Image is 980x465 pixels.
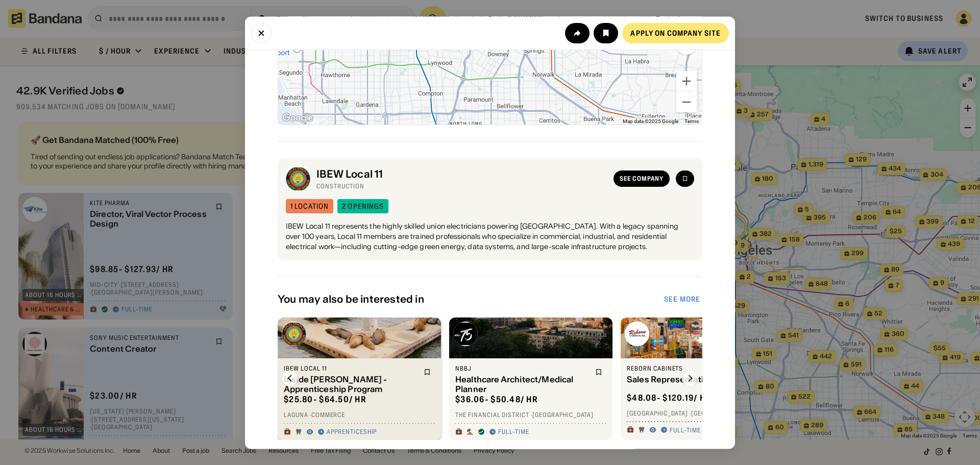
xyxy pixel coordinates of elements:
div: IBEW Local 11 [284,365,418,373]
div: $ 48.08 - $120.19 / hr [627,393,711,403]
div: Laguna · Commerce [284,411,435,419]
div: Sales Representative [627,375,761,384]
div: See more [664,296,700,303]
button: Zoom in [676,71,697,92]
div: Reborn Cabinets [627,365,761,373]
img: Reborn Cabinets logo [625,322,649,347]
div: IBEW Local 11 represents the highly skilled union electricians powering [GEOGRAPHIC_DATA]. With a... [286,222,694,252]
div: $ 36.06 - $50.48 / hr [455,395,538,405]
a: Terms (opens in new tab) [684,118,699,124]
div: Inside [PERSON_NAME] - Apprenticeship Program [284,375,418,394]
div: 2 openings [342,203,384,210]
button: Zoom out [676,92,697,113]
img: IBEW Local 11 logo [286,167,310,191]
img: NBBJ logo [453,322,478,347]
div: $ 25.80 - $64.50 / hr [284,395,366,405]
div: Construction [316,182,607,190]
img: Right Arrow [682,371,698,387]
div: IBEW Local 11 [316,168,607,180]
div: 1 location [290,203,329,210]
div: Full-time [498,428,529,436]
div: See company [620,176,664,182]
div: [GEOGRAPHIC_DATA] · [GEOGRAPHIC_DATA] [627,409,778,418]
div: NBBJ [455,365,589,373]
img: IBEW Local 11 logo [282,322,306,347]
div: The Financial District · [GEOGRAPHIC_DATA] [455,411,606,419]
span: Map data ©2025 Google [623,118,678,124]
div: Apprenticeship [327,428,377,436]
div: Full-time [670,426,701,434]
div: Healthcare Architect/Medical Planner [455,375,589,394]
button: Close [251,22,272,43]
img: Left Arrow [282,371,298,387]
div: Apply on company site [630,29,721,36]
div: You may also be interested in [278,293,662,306]
img: Google [281,112,314,125]
a: Open this area in Google Maps (opens a new window) [281,112,314,125]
